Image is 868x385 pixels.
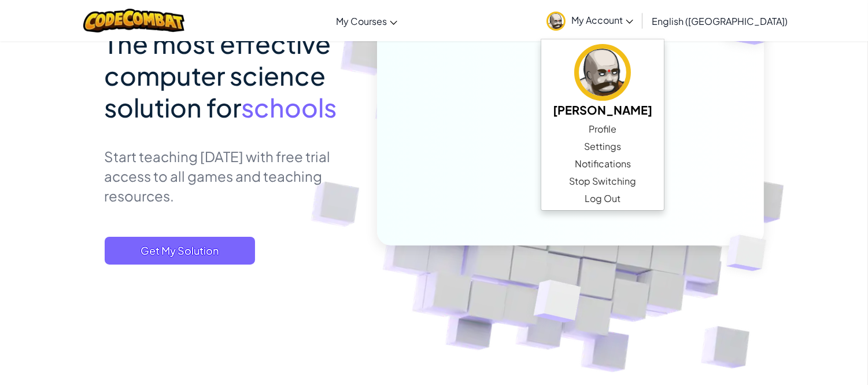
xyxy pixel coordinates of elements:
a: Profile [541,120,664,138]
p: Start teaching [DATE] with free trial access to all games and teaching resources. [105,146,360,206]
a: Stop Switching [541,173,664,190]
span: English ([GEOGRAPHIC_DATA]) [652,15,788,27]
span: Notifications [575,157,631,171]
img: CodeCombat logo [83,9,184,32]
a: English ([GEOGRAPHIC_DATA]) [646,5,793,36]
a: Settings [541,138,664,155]
a: Log Out [541,190,664,207]
a: Notifications [541,155,664,173]
h5: [PERSON_NAME] [553,101,652,119]
img: avatar [574,44,631,101]
span: The most effective computer science solution for [105,27,331,123]
span: schools [242,91,337,123]
a: [PERSON_NAME] [541,42,664,120]
span: My Courses [336,15,387,27]
img: avatar [546,12,566,31]
button: Get My Solution [105,237,255,265]
img: Overlap cubes [505,255,608,351]
span: My Account [571,14,633,26]
a: My Courses [330,5,403,36]
a: My Account [541,2,639,39]
img: Overlap cubes [707,211,793,295]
